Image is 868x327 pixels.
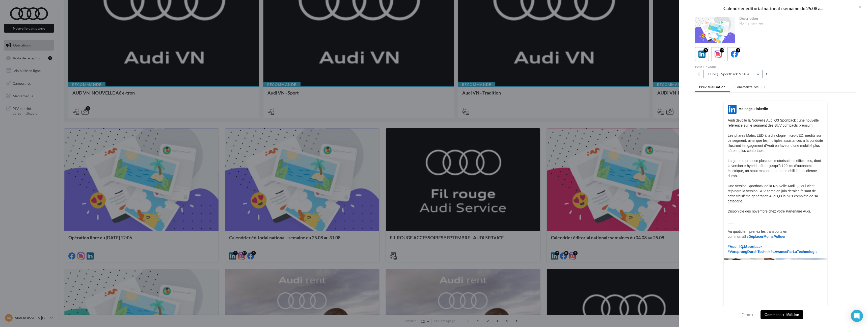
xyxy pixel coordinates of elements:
span: Calendrier éditorial national : semaine du 25.08 a... [723,6,823,11]
span: #Q3Sportback [739,245,763,249]
p: Audi dévoile la Nouvelle Audi Q3 Sportback : une nouvelle référence sur le segment des SUV compac... [728,118,823,254]
div: Post LinkedIn [695,65,773,69]
span: #VorsprungDurchTechnik [728,250,771,254]
span: Commentaires [735,84,759,89]
div: Non renseignée [739,21,852,26]
div: 13 [720,48,724,53]
span: (0) [761,85,765,89]
div: Ma page Linkedin [739,106,768,111]
span: #SeDéplacerMoinsPolluer [742,235,786,239]
div: Open Intercom Messenger [851,310,863,322]
span: #Audi [728,245,738,249]
div: Description [739,17,852,20]
span: #LAvanceParLaTechnologie [771,250,818,254]
button: Commencer l'édition [761,310,803,319]
button: EOS Q3 Sportback & SB e-Hybrid [703,70,763,78]
button: Fermer [740,312,756,318]
div: 5 [736,48,740,53]
div: 5 [703,48,708,53]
